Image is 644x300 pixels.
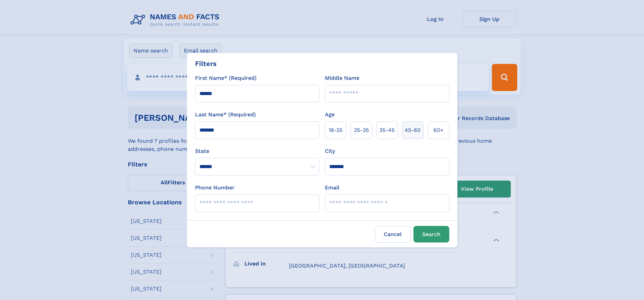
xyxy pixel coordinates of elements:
[413,226,449,243] button: Search
[325,147,335,155] label: City
[354,126,369,134] span: 25‑35
[329,126,342,134] span: 18‑25
[325,74,359,82] label: Middle Name
[405,126,421,134] span: 45‑60
[195,111,256,119] label: Last Name* (Required)
[195,74,257,82] label: First Name* (Required)
[195,184,235,192] label: Phone Number
[375,226,411,243] label: Cancel
[195,147,319,155] label: State
[195,59,217,69] div: Filters
[433,126,444,134] span: 60+
[379,126,395,134] span: 35‑45
[325,111,335,119] label: Age
[325,184,339,192] label: Email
